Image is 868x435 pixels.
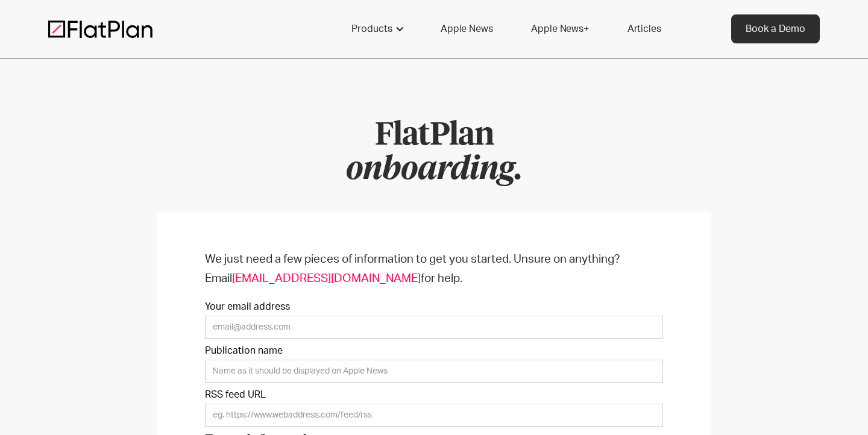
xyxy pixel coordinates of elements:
[232,273,421,284] a: [EMAIL_ADDRESS][DOMAIN_NAME]
[205,316,663,339] input: email@address.com
[205,360,663,383] input: Name as it should be displayed on Apple News
[205,389,663,401] label: RSS feed URL
[517,14,603,43] a: Apple News+
[205,404,663,427] input: eg. https://www.webaddress.com/feed/rss
[48,119,820,187] h1: FlatPlan
[351,22,392,36] div: Products
[426,14,507,43] a: Apple News
[205,250,663,289] p: We just need a few pieces of information to get you started. Unsure on anything? Email for help.
[205,345,663,357] label: Publication name
[746,22,805,36] div: Book a Demo
[731,14,820,43] a: Book a Demo
[613,14,676,43] a: Articles
[337,14,417,43] div: Products
[346,154,522,186] em: onboarding.
[205,301,663,313] label: Your email address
